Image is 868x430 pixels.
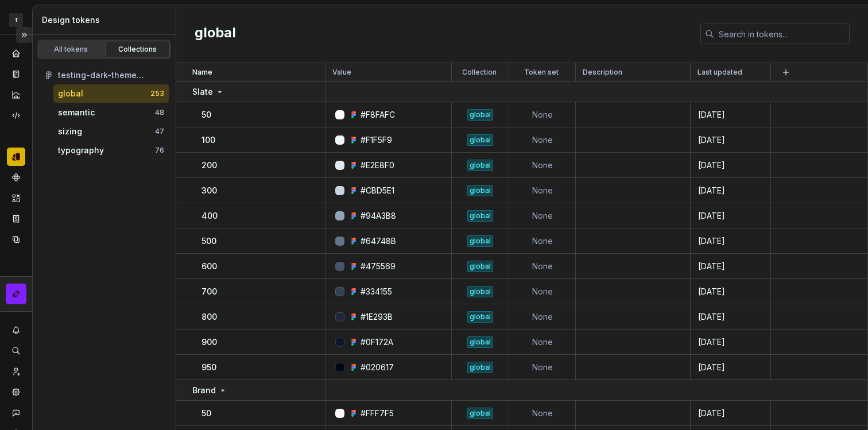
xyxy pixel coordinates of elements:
div: typography [58,145,104,156]
td: None [509,304,576,330]
div: [DATE] [691,311,770,323]
div: global [467,185,493,196]
div: global [467,235,493,247]
td: None [509,178,576,203]
p: 950 [201,362,216,373]
div: [DATE] [691,408,770,419]
p: 900 [201,336,217,348]
div: sizing [58,126,82,137]
a: Home [7,44,25,63]
div: 76 [155,146,164,155]
p: Value [332,68,351,77]
div: #FFF7F5 [361,408,394,419]
td: None [509,355,576,380]
div: #0F172A [361,336,393,348]
div: global [467,286,493,297]
td: None [509,228,576,254]
div: #475569 [361,261,396,272]
p: 500 [201,235,216,247]
td: None [509,279,576,304]
p: 600 [201,261,217,272]
h2: global [195,24,236,44]
a: Code automation [7,106,25,125]
div: Collections [109,45,166,54]
input: Search in tokens... [714,24,850,44]
div: global [467,408,493,419]
div: testing-dark-theme (supernova) [58,69,164,81]
p: Description [583,68,622,77]
div: global [467,261,493,272]
a: Invite team [7,362,25,381]
div: #F8FAFC [361,109,395,121]
p: Collection [462,68,497,77]
div: [DATE] [691,286,770,297]
button: semantic48 [53,103,169,122]
button: Expand sidebar [16,27,32,43]
p: 50 [201,109,211,121]
div: #CBD5E1 [361,185,394,196]
div: #020617 [361,362,394,373]
div: [DATE] [691,336,770,348]
div: global [58,88,83,99]
div: [DATE] [691,261,770,272]
a: Analytics [7,86,25,104]
a: Components [7,168,25,187]
a: Storybook stories [7,210,25,228]
a: Data sources [7,230,25,249]
p: Name [192,68,212,77]
div: #E2E8F0 [361,160,394,171]
div: [DATE] [691,210,770,222]
div: global [467,362,493,373]
div: 253 [150,89,164,98]
a: Design tokens [7,148,25,166]
td: None [509,401,576,426]
button: T [2,7,30,32]
p: 50 [201,408,211,419]
div: [DATE] [691,235,770,247]
div: 48 [155,108,164,117]
td: None [509,254,576,279]
p: 800 [201,311,217,323]
p: 400 [201,210,218,222]
p: 300 [201,185,217,196]
div: global [467,160,493,171]
button: sizing47 [53,122,169,141]
td: None [509,102,576,127]
p: Last updated [697,68,742,77]
div: All tokens [42,45,100,54]
div: Search ⌘K [7,342,25,360]
div: #334155 [361,286,392,297]
p: 200 [201,160,217,171]
p: Brand [192,385,216,396]
button: global253 [53,84,169,103]
div: global [467,336,493,348]
div: global [467,210,493,222]
a: Settings [7,383,25,401]
p: 100 [201,134,215,146]
button: Contact support [7,404,25,422]
div: [DATE] [691,160,770,171]
div: Assets [7,189,25,207]
td: None [509,127,576,153]
div: global [467,109,493,121]
a: typography76 [53,141,169,160]
a: Documentation [7,65,25,83]
p: Token set [524,68,559,77]
div: [DATE] [691,185,770,196]
button: Notifications [7,321,25,339]
div: #F1F5F9 [361,134,392,146]
div: Design tokens [42,14,171,26]
div: [DATE] [691,362,770,373]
